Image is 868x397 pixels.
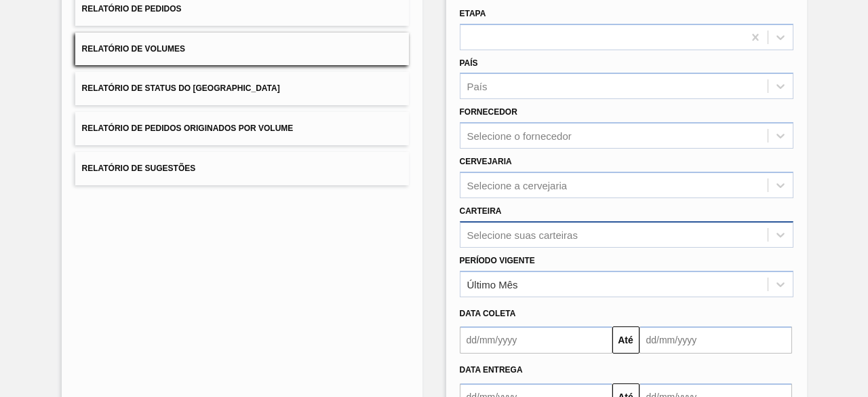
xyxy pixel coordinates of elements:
input: dd/mm/yyyy [639,326,792,354]
button: Até [612,326,639,354]
button: Relatório de Volumes [75,33,409,66]
button: Relatório de Sugestões [75,152,409,185]
span: Data Entrega [460,365,523,375]
button: Relatório de Status do [GEOGRAPHIC_DATA] [75,72,409,105]
div: País [467,81,488,92]
label: Etapa [460,9,486,18]
span: Data coleta [460,309,516,318]
span: Relatório de Volumes [82,44,185,54]
label: País [460,58,478,68]
span: Relatório de Status do [GEOGRAPHIC_DATA] [82,83,280,93]
div: Selecione a cervejaria [467,179,568,191]
button: Relatório de Pedidos Originados por Volume [75,112,409,145]
label: Carteira [460,206,502,216]
span: Relatório de Pedidos Originados por Volume [82,124,294,133]
div: Último Mês [467,278,518,290]
input: dd/mm/yyyy [460,326,612,354]
span: Relatório de Pedidos [82,4,182,14]
div: Selecione suas carteiras [467,229,578,240]
label: Período Vigente [460,256,535,265]
label: Fornecedor [460,107,517,117]
label: Cervejaria [460,157,512,166]
div: Selecione o fornecedor [467,130,572,142]
span: Relatório de Sugestões [82,164,196,173]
